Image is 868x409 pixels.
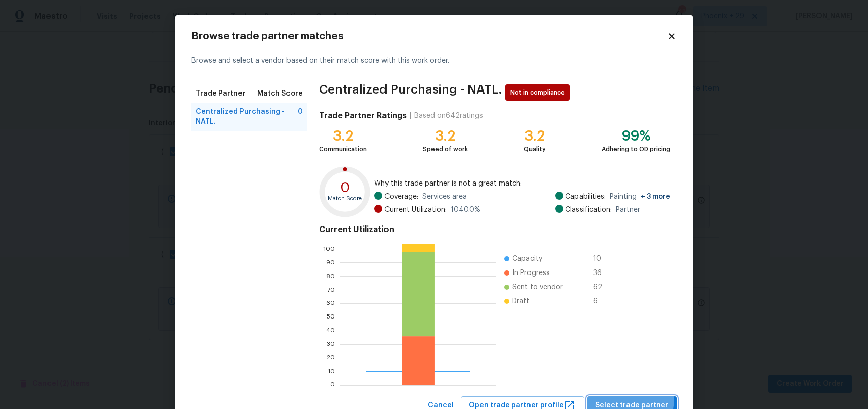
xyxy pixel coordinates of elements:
[524,131,546,141] div: 3.2
[196,107,298,127] span: Centralized Purchasing - NATL.
[593,268,609,278] span: 36
[512,254,542,264] span: Capacity
[327,287,335,293] text: 70
[422,192,467,202] span: Services area
[323,246,335,252] text: 100
[512,268,550,278] span: In Progress
[451,205,480,215] span: 1040.0 %
[319,84,502,101] span: Centralized Purchasing - NATL.
[257,88,303,99] span: Match Score
[602,131,670,141] div: 99%
[327,341,335,347] text: 30
[512,282,563,292] span: Sent to vendor
[319,224,670,235] h4: Current Utilization
[374,178,670,189] span: Why this trade partner is not a great match:
[407,111,414,121] div: |
[565,205,612,215] span: Classification:
[326,328,335,334] text: 40
[319,111,407,121] h4: Trade Partner Ratings
[512,296,529,306] span: Draft
[328,196,362,201] text: Match Score
[423,144,468,154] div: Speed of work
[593,254,609,264] span: 10
[298,107,303,127] span: 0
[319,144,367,154] div: Communication
[328,369,335,375] text: 10
[327,355,335,361] text: 20
[616,205,640,215] span: Partner
[330,382,335,388] text: 0
[319,131,367,141] div: 3.2
[565,192,606,202] span: Capabilities:
[191,31,667,41] h2: Browse trade partner matches
[326,300,335,306] text: 60
[510,87,569,98] span: Not in compliance
[340,180,350,195] text: 0
[196,88,246,99] span: Trade Partner
[326,273,335,279] text: 80
[326,259,335,265] text: 90
[610,192,670,202] span: Painting
[191,43,677,78] div: Browse and select a vendor based on their match score with this work order.
[593,296,609,306] span: 6
[602,144,670,154] div: Adhering to OD pricing
[384,205,447,215] span: Current Utilization:
[524,144,546,154] div: Quality
[327,314,335,320] text: 50
[384,192,418,202] span: Coverage:
[414,111,483,121] div: Based on 642 ratings
[641,193,670,200] span: + 3 more
[423,131,468,141] div: 3.2
[593,282,609,292] span: 62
